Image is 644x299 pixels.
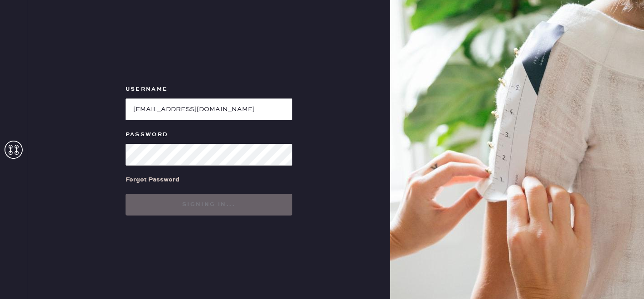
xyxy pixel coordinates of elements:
[126,98,292,120] input: e.g. john@doe.com
[126,175,179,185] div: Forgot Password
[126,194,292,216] button: Signing in...
[126,84,292,95] label: Username
[126,166,179,194] a: Forgot Password
[126,129,292,140] label: Password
